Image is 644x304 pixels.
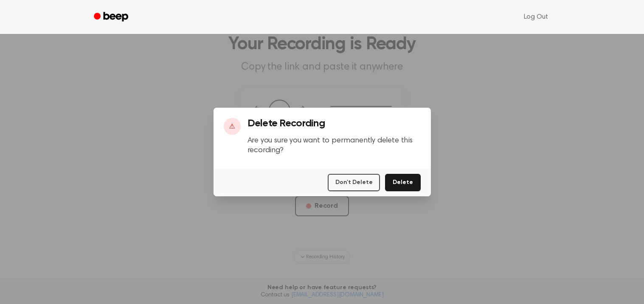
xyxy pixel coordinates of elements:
[515,7,557,27] a: Log Out
[328,174,380,191] button: Don't Delete
[224,118,241,135] div: ⚠
[247,118,421,129] h3: Delete Recording
[247,136,421,155] p: Are you sure you want to permanently delete this recording?
[385,174,420,191] button: Delete
[88,9,136,25] a: Beep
